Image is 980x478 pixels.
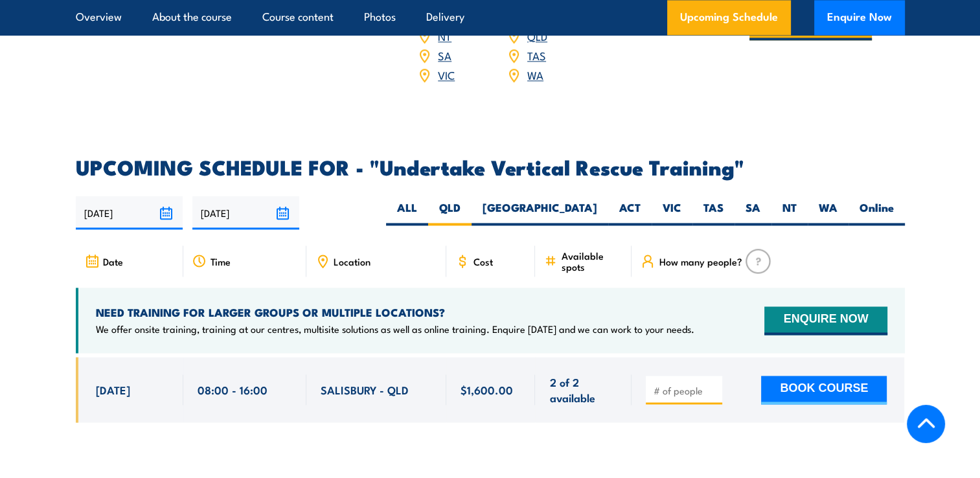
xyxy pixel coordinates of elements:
[76,157,905,176] h2: UPCOMING SCHEDULE FOR - "Undertake Vertical Rescue Training"
[549,374,617,405] span: 2 of 2 available
[659,256,742,267] span: How many people?
[438,47,451,63] a: SA
[428,200,472,225] label: QLD
[438,28,451,43] a: NT
[561,250,622,272] span: Available spots
[771,200,808,225] label: NT
[438,67,455,82] a: VIC
[334,256,370,267] span: Location
[692,200,735,225] label: TAS
[96,305,694,319] h4: NEED TRAINING FOR LARGER GROUPS OR MULTIPLE LOCATIONS?
[461,382,513,397] span: $1,600.00
[735,200,771,225] label: SA
[211,256,231,267] span: Time
[96,323,694,336] p: We offer onsite training, training at our centres, multisite solutions as well as online training...
[321,382,409,397] span: SALISBURY - QLD
[96,382,130,397] span: [DATE]
[653,384,718,397] input: # of people
[527,47,546,63] a: TAS
[473,256,493,267] span: Cost
[192,196,299,229] input: To date
[472,200,608,225] label: [GEOGRAPHIC_DATA]
[198,382,268,397] span: 08:00 - 16:00
[652,200,692,225] label: VIC
[103,256,123,267] span: Date
[527,28,547,43] a: QLD
[386,200,428,225] label: ALL
[808,200,849,225] label: WA
[608,200,652,225] label: ACT
[764,306,887,335] button: ENQUIRE NOW
[527,67,543,82] a: WA
[761,376,887,404] button: BOOK COURSE
[76,196,183,229] input: From date
[849,200,905,225] label: Online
